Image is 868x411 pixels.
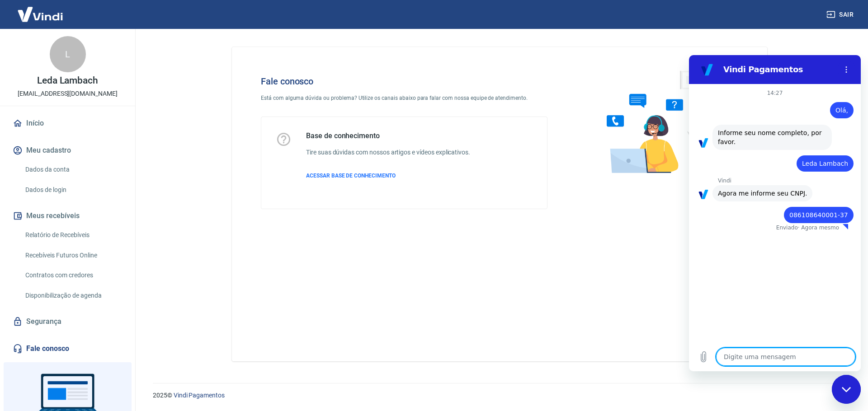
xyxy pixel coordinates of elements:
[689,55,861,371] iframe: Janela de mensagens
[306,131,470,140] h5: Base de conhecimento
[37,76,98,85] p: Leda Lambach
[18,89,118,98] p: [EMAIL_ADDRESS][DOMAIN_NAME]
[825,6,857,23] button: Sair
[50,36,86,72] div: L
[11,339,124,359] a: Fale conosco
[306,172,470,180] a: ACESSAR BASE DE CONHECIMENTO
[22,160,124,179] a: Dados da conta
[22,181,124,199] a: Dados de login
[306,148,470,157] h6: Tire suas dúvidas com nossos artigos e vídeos explicativos.
[22,246,124,265] a: Recebíveis Futuros Online
[11,113,124,133] a: Início
[174,392,225,399] a: Vindi Pagamentos
[153,391,846,400] p: 2025 ©
[11,0,70,28] img: Vindi
[22,226,124,244] a: Relatório de Recebíveis
[11,312,124,332] a: Segurança
[832,375,861,404] iframe: Botão para abrir a janela de mensagens, conversa em andamento
[11,140,124,160] button: Meu cadastro
[261,76,547,87] h4: Fale conosco
[261,94,547,102] p: Está com alguma dúvida ou problema? Utilize os canais abaixo para falar com nossa equipe de atend...
[589,61,726,182] img: Fale conosco
[11,206,124,226] button: Meus recebíveis
[306,173,396,179] span: ACESSAR BASE DE CONHECIMENTO
[22,266,124,285] a: Contratos com credores
[22,286,124,305] a: Disponibilização de agenda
